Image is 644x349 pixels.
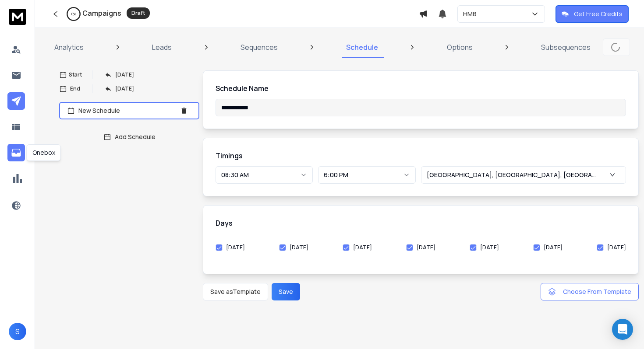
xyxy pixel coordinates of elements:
a: Options [442,37,478,58]
button: S [9,323,26,340]
button: 08:30 AM [216,166,313,184]
div: Open Intercom Messenger [612,319,633,340]
p: HMB [463,10,480,18]
label: [DATE] [353,244,372,251]
button: Save [272,283,300,300]
label: [DATE] [607,244,626,251]
button: 6:00 PM [318,166,415,184]
label: [DATE] [226,244,245,251]
h1: Days [216,218,626,228]
p: Subsequences [541,42,591,52]
div: Draft [127,7,150,19]
p: New Schedule [78,106,177,115]
p: Schedule [346,42,378,52]
label: [DATE] [417,244,435,251]
p: [GEOGRAPHIC_DATA], [GEOGRAPHIC_DATA], [GEOGRAPHIC_DATA], [GEOGRAPHIC_DATA] (UTC+5:30) [427,171,601,179]
p: Get Free Credits [574,10,623,18]
h1: Campaigns [82,8,121,18]
label: [DATE] [480,244,499,251]
h1: Timings [216,150,626,161]
a: Leads [147,37,177,58]
a: Schedule [341,37,383,58]
a: Sequences [235,37,283,58]
p: Leads [152,42,172,52]
label: [DATE] [290,244,308,251]
p: Sequences [241,42,278,52]
button: Add Schedule [59,128,199,146]
p: 0 % [71,11,76,17]
p: Analytics [54,42,84,52]
div: Onebox [27,144,61,161]
p: [DATE] [115,71,134,78]
button: Get Free Credits [556,5,629,23]
p: Start [69,71,82,78]
p: Options [447,42,473,52]
a: Analytics [49,37,89,58]
h1: Schedule Name [216,83,626,94]
span: Choose From Template [563,287,631,296]
label: [DATE] [544,244,563,251]
p: [DATE] [115,85,134,92]
button: Choose From Template [541,283,639,300]
a: Subsequences [536,37,596,58]
p: End [70,85,80,92]
button: Save asTemplate [203,283,268,300]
